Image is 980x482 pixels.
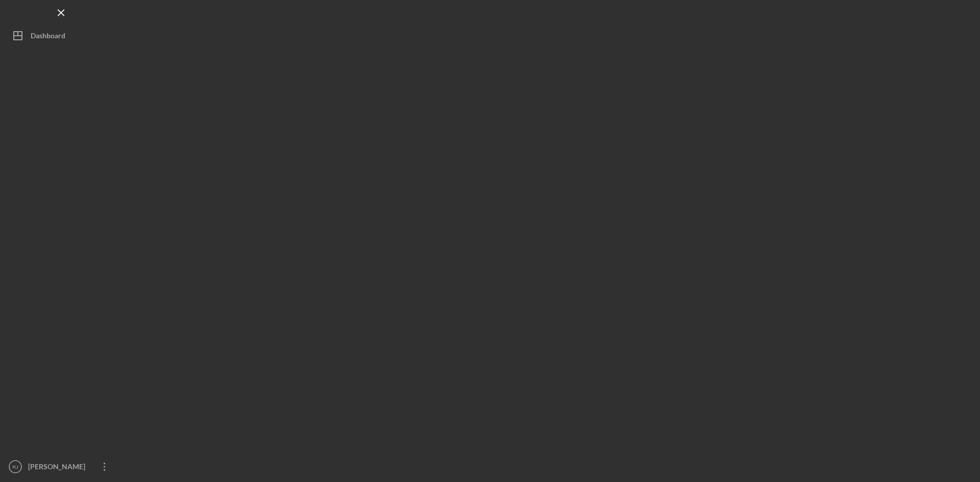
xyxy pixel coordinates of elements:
[26,456,92,479] div: [PERSON_NAME]
[5,26,117,46] button: Dashboard
[31,26,65,48] div: Dashboard
[12,464,18,470] text: RJ
[5,456,117,477] button: RJ[PERSON_NAME]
